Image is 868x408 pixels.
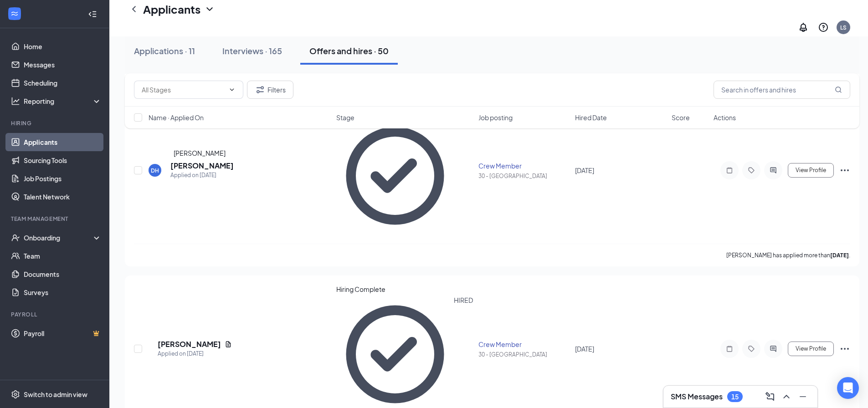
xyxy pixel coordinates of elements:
a: Job Postings [24,169,102,188]
span: Score [672,113,690,122]
svg: Analysis [11,97,20,106]
h1: Applicants [143,1,200,17]
input: Search in offers and hires [714,81,850,99]
a: PayrollCrown [24,324,102,342]
div: Open Intercom Messenger [837,377,859,399]
b: [DATE] [830,252,849,259]
svg: MagnifyingGlass [835,86,842,93]
div: 15 [731,393,739,401]
h5: [PERSON_NAME] [170,161,234,171]
div: 30 - [GEOGRAPHIC_DATA] [478,351,570,358]
span: Job posting [478,113,513,122]
a: Documents [24,265,102,283]
div: Payroll [11,311,100,318]
button: Filter Filters [247,81,293,99]
div: Team Management [11,215,100,223]
div: Interviews · 165 [222,45,282,56]
h3: SMS Messages [671,392,723,402]
svg: ChevronDown [204,4,215,15]
a: Talent Network [24,188,102,206]
svg: UserCheck [11,233,20,242]
button: ComposeMessage [763,389,777,404]
a: Applicants [24,133,102,151]
svg: Ellipses [839,165,850,176]
div: Crew Member [478,340,570,349]
div: [PERSON_NAME] [174,148,226,158]
span: [DATE] [575,345,594,353]
button: View Profile [788,342,834,356]
a: Team [24,247,102,265]
svg: Document [225,341,232,348]
svg: ChevronLeft [128,4,139,15]
span: Name · Applied On [149,113,204,122]
svg: Note [724,345,735,352]
svg: Note [724,167,735,174]
svg: Collapse [88,10,97,19]
a: Scheduling [24,74,102,92]
p: [PERSON_NAME] has applied more than . [726,251,850,259]
div: Hiring [11,119,100,127]
span: Hired Date [575,113,607,122]
div: Onboarding [24,233,94,242]
button: ChevronUp [779,389,794,404]
div: DH [151,167,159,174]
svg: ChevronDown [228,86,236,93]
svg: Minimize [797,391,808,402]
div: Applied on [DATE] [158,349,232,358]
div: HIRED [454,117,473,235]
span: Actions [714,113,736,122]
span: [DATE] [575,166,594,174]
button: Minimize [796,389,810,404]
svg: Tag [746,167,757,174]
div: Applications · 11 [134,45,195,56]
button: View Profile [788,163,834,178]
input: All Stages [142,85,225,95]
div: 30 - [GEOGRAPHIC_DATA] [478,172,570,180]
h5: [PERSON_NAME] [158,339,221,349]
svg: CheckmarkCircle [336,117,454,235]
svg: ActiveChat [768,345,779,352]
div: Switch to admin view [24,390,87,399]
svg: Notifications [798,22,809,33]
a: Messages [24,56,102,74]
svg: ComposeMessage [765,391,776,402]
svg: Filter [255,84,266,95]
div: Crew Member [478,161,570,170]
svg: Settings [11,390,20,399]
div: LS [840,24,847,31]
span: View Profile [796,346,826,352]
svg: Tag [746,345,757,352]
svg: ActiveChat [768,167,779,174]
div: Offers and hires · 50 [309,45,389,56]
span: View Profile [796,167,826,173]
svg: QuestionInfo [818,22,829,33]
a: Sourcing Tools [24,151,102,169]
svg: WorkstreamLogo [10,9,19,18]
span: Stage [336,113,354,122]
a: Surveys [24,283,102,301]
div: Reporting [24,97,102,106]
div: Applied on [DATE] [170,171,234,180]
svg: Ellipses [839,343,850,354]
div: Hiring Complete [336,285,473,294]
svg: ChevronUp [781,391,792,402]
a: Home [24,37,102,56]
